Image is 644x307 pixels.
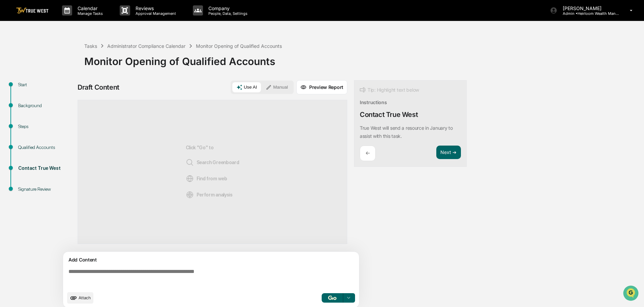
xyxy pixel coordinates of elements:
div: Start [18,81,74,88]
a: 🗄️Attestations [46,82,86,94]
div: Background [18,102,74,109]
a: Powered byPylon [48,114,82,119]
img: logo [16,7,49,14]
div: Administrator Compliance Calendar [107,43,185,49]
span: Attestations [56,85,84,92]
a: 🔎Data Lookup [4,95,45,107]
p: Approval Management [130,11,179,16]
div: Contact True West [360,111,418,119]
button: Preview Report [296,80,347,94]
p: Calendar [72,5,106,11]
div: Tip: Highlight text below [360,86,419,94]
div: Click "Go" to [186,111,239,233]
p: Manage Tasks [72,11,106,16]
button: Next ➔ [436,146,461,159]
p: Admin • Heirloom Wealth Management [557,11,620,16]
button: Use AI [232,82,261,92]
div: We're available if you need us! [23,58,85,64]
span: Find from web [186,175,227,183]
div: Instructions [360,99,387,105]
span: Data Lookup [13,98,42,104]
div: Add Content [67,256,355,264]
iframe: Open customer support [622,285,641,303]
div: 🔎 [7,98,12,104]
div: 🗄️ [49,86,54,91]
div: Signature Review [18,186,74,193]
span: Search Greenboard [186,158,239,166]
div: Steps [18,123,74,130]
div: Monitor Opening of Qualified Accounts [196,43,282,49]
div: Start new chat [23,52,111,58]
img: Go [328,296,336,300]
span: Perform analysis [186,191,233,199]
p: ← [365,150,370,156]
p: People, Data, Settings [203,11,251,16]
div: Tasks [84,43,97,49]
input: Clear [18,31,111,38]
div: Monitor Opening of Qualified Accounts [84,50,641,67]
img: Web [186,175,194,183]
p: True West will send a resource in January to assist with this task. [360,125,453,139]
button: Go [322,293,343,303]
p: Company [203,5,251,11]
a: 🖐️Preclearance [4,82,46,94]
span: Pylon [67,114,82,119]
div: Qualified Accounts [18,144,74,151]
button: Start new chat [115,54,123,62]
div: Contact True West [18,165,74,172]
span: Preclearance [13,85,43,92]
p: Reviews [130,5,179,11]
button: upload document [67,292,93,304]
button: Manual [262,82,292,92]
span: Attach [79,295,91,300]
img: Analysis [186,191,194,199]
div: 🖐️ [7,86,12,91]
p: How can we help? [7,14,123,25]
div: Draft Content [78,83,119,91]
p: [PERSON_NAME] [557,5,620,11]
img: Search [186,158,194,166]
img: 1746055101610-c473b297-6a78-478c-a979-82029cc54cd1 [7,52,19,64]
